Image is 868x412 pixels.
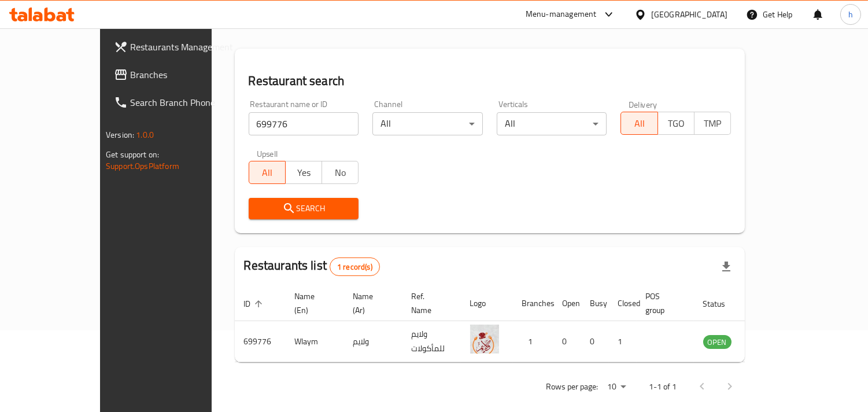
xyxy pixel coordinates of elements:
button: All [249,161,286,184]
button: Yes [285,161,322,184]
th: Logo [461,286,513,321]
span: Name (Ar) [353,289,389,317]
td: 1 [513,321,553,362]
td: ولايم للمأكولات [402,321,461,362]
span: TGO [663,115,690,132]
span: All [254,164,281,181]
td: ولايم [344,321,402,362]
div: OPEN [703,335,732,349]
a: Search Branch Phone [105,89,245,116]
span: Status [703,297,741,311]
input: Search for restaurant name or ID.. [249,112,359,135]
span: 1 record(s) [330,262,379,273]
span: Ref. Name [412,289,447,317]
table: enhanced table [235,286,795,362]
div: Export file [712,253,740,281]
p: 1-1 of 1 [649,380,677,394]
h2: Restaurants list [244,257,380,276]
span: POS group [646,289,680,317]
div: Total records count [330,257,380,276]
th: Closed [609,286,637,321]
span: Search [258,201,350,216]
th: Branches [513,286,553,321]
span: All [626,115,653,132]
span: Yes [290,164,317,181]
span: TMP [699,115,726,132]
div: Rows per page: [603,378,630,396]
a: Support.OpsPlatform [106,159,179,174]
a: Branches [105,61,245,89]
td: 0 [581,321,609,362]
span: OPEN [703,336,732,349]
div: Menu-management [526,8,597,21]
td: 0 [553,321,581,362]
h2: Restaurant search [249,72,731,90]
a: Restaurants Management [105,33,245,61]
img: Wlaym [470,325,499,354]
div: [GEOGRAPHIC_DATA] [651,8,727,21]
div: All [497,112,607,135]
span: Get support on: [106,147,159,162]
th: Busy [581,286,609,321]
span: h [848,8,853,21]
label: Delivery [629,100,658,108]
label: Upsell [257,149,278,157]
div: All [372,112,483,135]
button: No [322,161,359,184]
button: All [620,112,658,135]
span: Name (En) [295,289,330,317]
span: ID [244,297,266,311]
button: TMP [694,112,731,135]
td: Wlaym [286,321,344,362]
span: 1.0.0 [136,127,154,142]
span: Branches [130,68,236,82]
p: Rows per page: [546,380,598,394]
td: 1 [609,321,637,362]
span: No [327,164,354,181]
span: Version: [106,127,134,142]
span: Search Branch Phone [130,95,236,109]
td: 699776 [235,321,286,362]
th: Open [553,286,581,321]
button: Search [249,198,359,219]
button: TGO [658,112,695,135]
span: Restaurants Management [130,40,236,54]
